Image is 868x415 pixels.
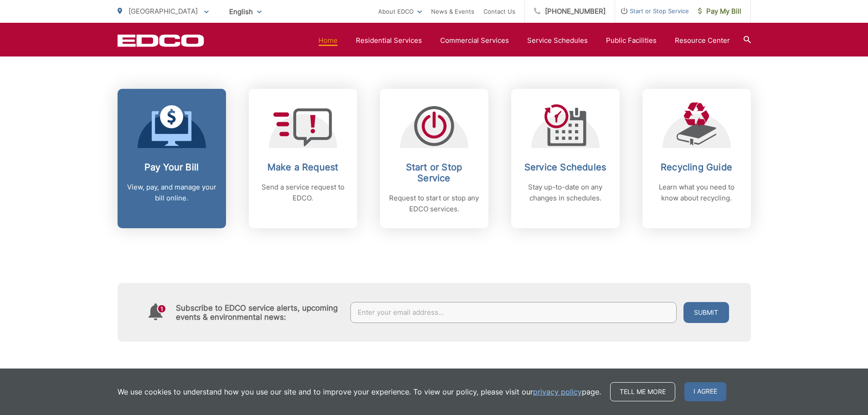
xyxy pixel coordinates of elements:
[258,162,348,173] h2: Make a Request
[533,386,582,397] a: privacy policy
[683,302,729,323] button: Submit
[652,182,742,204] p: Learn what you need to know about recycling.
[389,193,479,215] p: Request to start or stop any EDCO services.
[350,302,677,323] input: Enter your email address...
[249,89,357,228] a: Make a Request Send a service request to EDCO.
[389,162,479,184] h2: Start or Stop Service
[128,7,198,15] span: [GEOGRAPHIC_DATA]
[431,6,474,17] a: News & Events
[258,182,348,204] p: Send a service request to EDCO.
[698,6,741,17] span: Pay My Bill
[127,182,217,204] p: View, pay, and manage your bill online.
[652,162,742,173] h2: Recycling Guide
[511,89,620,228] a: Service Schedules Stay up-to-date on any changes in schedules.
[318,35,338,46] a: Home
[176,303,342,322] h4: Subscribe to EDCO service alerts, upcoming events & environmental news:
[483,6,515,17] a: Contact Us
[675,35,730,46] a: Resource Center
[520,162,611,173] h2: Service Schedules
[118,386,601,397] p: We use cookies to understand how you use our site and to improve your experience. To view our pol...
[378,6,422,17] a: About EDCO
[527,35,588,46] a: Service Schedules
[520,182,611,204] p: Stay up-to-date on any changes in schedules.
[222,4,268,20] span: English
[440,35,509,46] a: Commercial Services
[356,35,422,46] a: Residential Services
[118,34,204,47] a: EDCD logo. Return to the homepage.
[642,89,751,228] a: Recycling Guide Learn what you need to know about recycling.
[127,162,217,173] h2: Pay Your Bill
[606,35,657,46] a: Public Facilities
[610,382,675,401] a: Tell me more
[118,89,226,228] a: Pay Your Bill View, pay, and manage your bill online.
[684,382,726,401] span: I agree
